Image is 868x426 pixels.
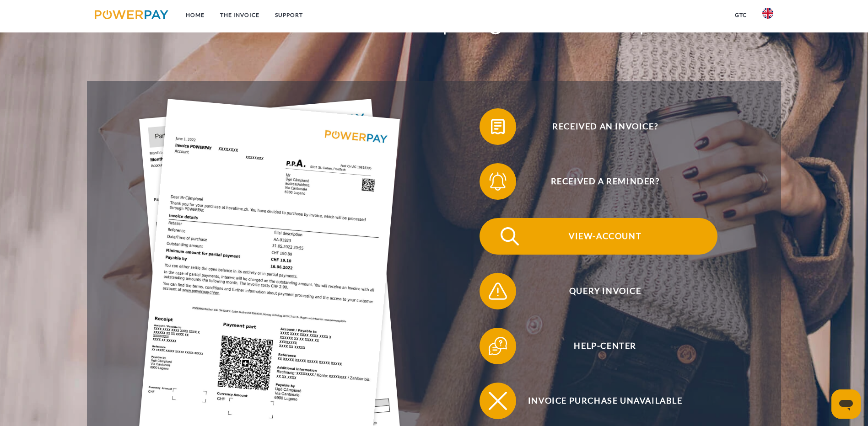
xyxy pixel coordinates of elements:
[480,328,717,364] button: Help-Center
[486,115,509,138] img: qb_bill.svg
[486,280,509,303] img: qb_warning.svg
[178,7,212,23] a: Home
[493,273,717,309] span: Query Invoice
[95,10,168,19] img: logo-powerpay.svg
[480,218,717,255] button: View-Account
[762,8,773,19] img: en
[267,7,311,23] a: Support
[493,218,717,255] span: View-Account
[480,163,717,200] button: Received a reminder?
[486,335,509,357] img: qb_help.svg
[493,108,717,145] span: Received an invoice?
[486,389,509,412] img: qb_close.svg
[493,328,717,364] span: Help-Center
[493,383,717,419] span: Invoice purchase unavailable
[480,383,717,419] button: Invoice purchase unavailable
[727,7,755,23] a: GTC
[493,163,717,200] span: Received a reminder?
[480,108,717,145] button: Received an invoice?
[486,170,509,193] img: qb_bell.svg
[498,225,521,248] img: qb_search.svg
[212,7,267,23] a: THE INVOICE
[480,273,717,309] button: Query Invoice
[831,389,861,419] iframe: Button to launch messaging window, conversation in progress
